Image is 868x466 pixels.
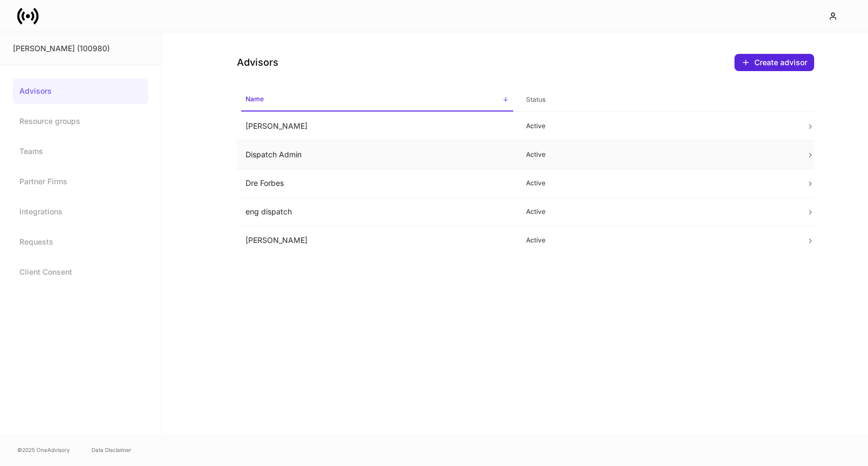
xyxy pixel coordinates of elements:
a: Resource groups [13,108,148,134]
td: eng dispatch [237,198,517,226]
p: Active [526,122,789,130]
td: [PERSON_NAME] [237,226,517,255]
span: Status [522,89,794,111]
p: Active [526,179,789,187]
a: Advisors [13,78,148,104]
p: Active [526,207,789,216]
td: Dre Forbes [237,169,517,198]
button: Create advisor [734,54,814,71]
p: Active [526,236,789,245]
h6: Status [526,94,545,105]
span: Name [241,88,513,112]
a: Integrations [13,199,148,225]
td: [PERSON_NAME] [237,112,517,141]
td: Dispatch Admin [237,141,517,169]
a: Requests [13,229,148,255]
a: Partner Firms [13,169,148,194]
h4: Advisors [237,56,278,69]
div: Create advisor [754,57,807,68]
h6: Name [246,94,264,104]
a: Teams [13,138,148,164]
a: Data Disclaimer [92,446,131,454]
span: © 2025 OneAdvisory [17,446,70,454]
div: [PERSON_NAME] (100980) [13,43,148,54]
a: Client Consent [13,259,148,285]
p: Active [526,150,789,159]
